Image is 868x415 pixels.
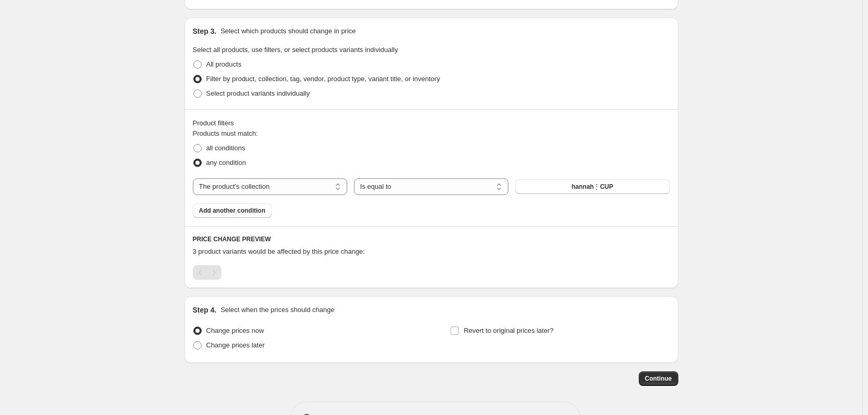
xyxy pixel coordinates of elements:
span: All products [206,60,242,68]
h6: PRICE CHANGE PREVIEW [193,235,670,243]
span: Filter by product, collection, tag, vendor, product type, variant title, or inventory [206,75,440,83]
span: Select all products, use filters, or select products variants individually [193,46,398,54]
span: Select product variants individually [206,89,310,97]
span: Revert to original prices later? [464,327,554,334]
span: all conditions [206,144,245,152]
span: Change prices later [206,341,265,349]
span: Change prices now [206,327,264,334]
button: hannah⋮CUP [515,179,669,194]
span: any condition [206,159,246,166]
span: hannah⋮CUP [572,183,613,191]
h2: Step 3. [193,26,217,36]
button: Continue [639,371,678,386]
span: Add another condition [199,206,266,215]
nav: Pagination [193,265,221,280]
span: Products must match: [193,129,258,137]
p: Select which products should change in price [220,26,356,36]
span: 3 product variants would be affected by this price change: [193,248,365,255]
h2: Step 4. [193,305,217,315]
p: Select when the prices should change [220,305,334,315]
span: Continue [645,374,672,383]
div: Product filters [193,118,670,128]
button: Add another condition [193,203,272,218]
